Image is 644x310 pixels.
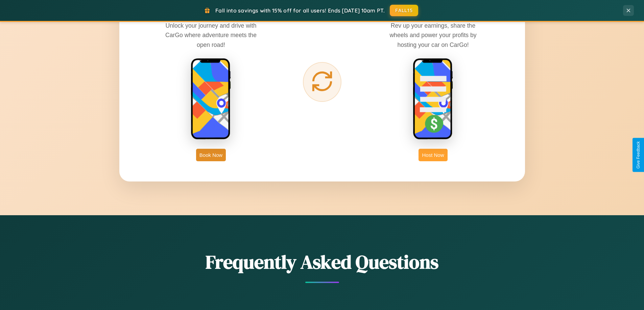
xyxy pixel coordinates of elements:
div: Give Feedback [636,141,641,169]
button: Host Now [419,149,447,161]
button: FALL15 [390,5,418,16]
img: rent phone [191,58,231,140]
p: Rev up your earnings, share the wheels and power your profits by hosting your car on CarGo! [382,21,484,49]
button: Book Now [196,149,226,161]
img: host phone [413,58,453,140]
p: Unlock your journey and drive with CarGo where adventure meets the open road! [160,21,262,49]
h2: Frequently Asked Questions [119,249,525,275]
span: Fall into savings with 15% off for all users! Ends [DATE] 10am PT. [215,7,385,14]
